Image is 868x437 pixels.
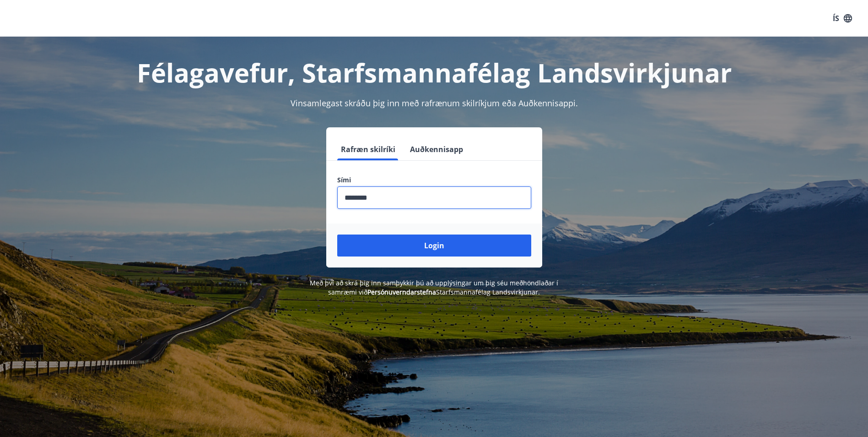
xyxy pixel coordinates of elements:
[116,55,753,90] h1: Félagavefur, Starfsmannafélag Landsvirkjunar
[367,288,436,296] a: Persónuverndarstefna
[406,138,467,160] button: Auðkennisapp
[310,279,558,296] span: Með því að skrá þig inn samþykkir þú að upplýsingar um þig séu meðhöndlaðar í samræmi við Starfsm...
[337,175,531,185] label: Sími
[291,98,578,109] span: Vinsamlegast skráðu þig inn með rafrænum skilríkjum eða Auðkennisappi.
[337,138,399,160] button: Rafræn skilríki
[828,10,857,27] button: ÍS
[337,235,531,257] button: Login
